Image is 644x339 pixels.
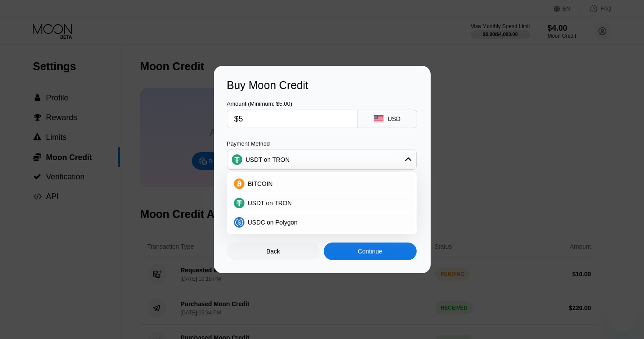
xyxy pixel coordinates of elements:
span: BITCOIN [248,180,273,187]
div: USDT on TRON [230,194,414,212]
div: USD [387,115,400,122]
div: USDT on TRON [246,156,290,163]
iframe: Bouton de lancement de la fenêtre de messagerie [609,304,637,332]
div: Back [266,248,280,255]
div: Buy Moon Credit [227,79,418,92]
div: Amount (Minimum: $5.00) [227,100,358,107]
div: BITCOIN [230,175,414,193]
div: Payment Method [227,140,417,147]
input: $0.00 [234,110,350,128]
span: USDT on TRON [248,200,292,207]
div: Back [227,243,320,260]
span: USDC on Polygon [248,219,298,226]
div: Continue [358,248,382,255]
div: USDT on TRON [227,151,416,168]
div: Continue [324,243,417,260]
div: USDC on Polygon [230,214,414,231]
